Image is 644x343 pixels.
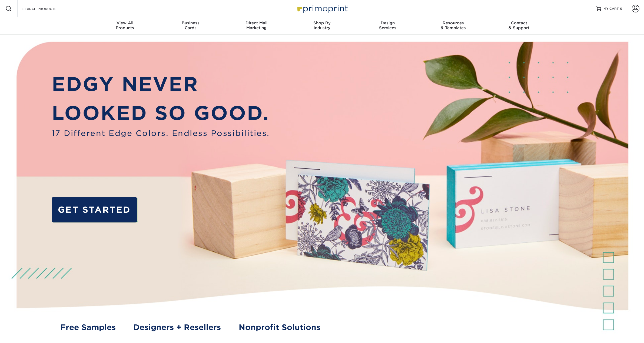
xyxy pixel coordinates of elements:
[22,5,75,12] input: SEARCH PRODUCTS.....
[355,21,420,30] div: Services
[224,17,289,35] a: Direct MailMarketing
[158,21,224,25] span: Business
[52,197,137,222] a: GET STARTED
[486,17,552,35] a: Contact& Support
[289,21,355,30] div: Industry
[355,17,420,35] a: DesignServices
[158,17,224,35] a: BusinessCards
[239,322,320,333] a: Nonprofit Solutions
[92,17,158,35] a: View AllProducts
[355,21,420,25] span: Design
[420,17,486,35] a: Resources& Templates
[52,128,270,139] span: 17 Different Edge Colors. Endless Possibilities.
[60,322,116,333] a: Free Samples
[133,322,221,333] a: Designers + Resellers
[620,7,622,11] span: 0
[603,6,619,11] span: MY CART
[486,21,552,30] div: & Support
[289,21,355,25] span: Shop By
[92,21,158,30] div: Products
[224,21,289,25] span: Direct Mail
[92,21,158,25] span: View All
[486,21,552,25] span: Contact
[289,17,355,35] a: Shop ByIndustry
[52,99,270,128] p: LOOKED SO GOOD.
[420,21,486,30] div: & Templates
[52,70,270,99] p: EDGY NEVER
[420,21,486,25] span: Resources
[295,3,349,14] img: Primoprint
[158,21,224,30] div: Cards
[224,21,289,30] div: Marketing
